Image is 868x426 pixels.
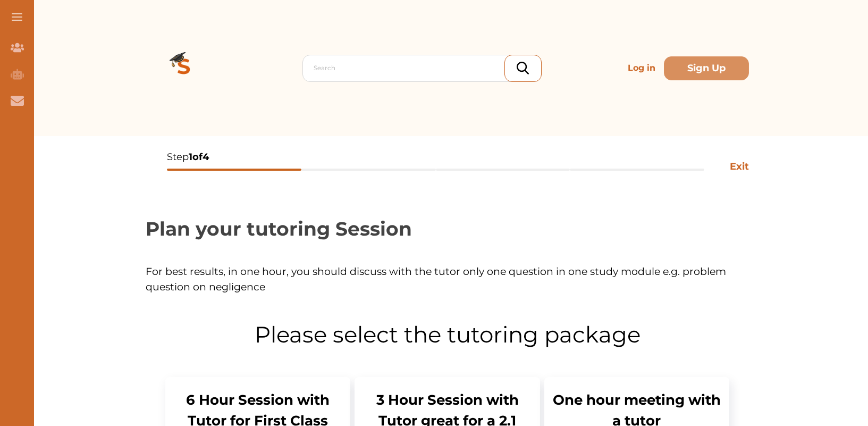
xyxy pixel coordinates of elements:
span: 1 of 4 [189,151,209,163]
p: Exit [730,147,749,174]
p: Log in [623,57,660,79]
p: Step [167,150,704,164]
img: Logo [146,30,222,106]
h1: Please select the tutoring package [146,318,749,352]
img: search_icon [517,62,529,74]
p: For best results, in one hour, you should discuss with the tutor only one question in one study m... [146,264,749,295]
button: Sign Up [664,56,749,80]
p: Plan your tutoring Session [146,214,412,243]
